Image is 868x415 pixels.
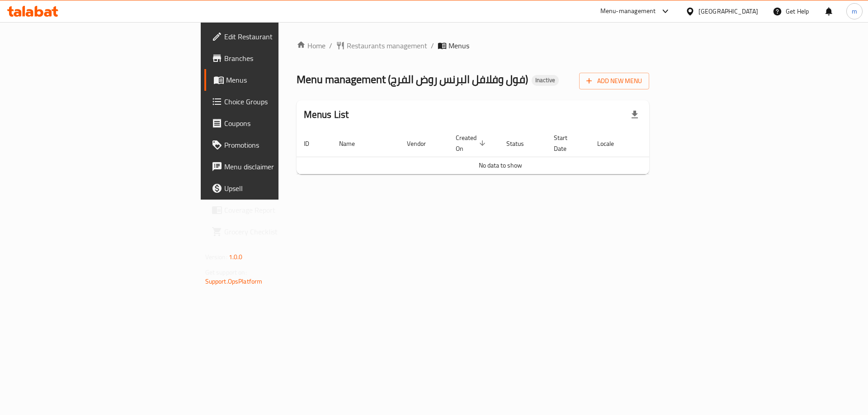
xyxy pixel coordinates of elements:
[554,132,579,154] span: Start Date
[624,104,646,126] div: Export file
[204,156,346,177] a: Menu disclaimer
[448,40,469,51] span: Menus
[597,138,626,149] span: Locale
[224,118,339,129] span: Coupons
[637,130,704,157] th: Actions
[224,96,339,107] span: Choice Groups
[204,26,346,47] a: Edit Restaurant
[229,251,243,263] span: 1.0.0
[224,205,339,215] span: Coverage Report
[204,69,346,91] a: Menus
[506,138,536,149] span: Status
[600,6,656,17] div: Menu-management
[336,40,427,51] a: Restaurants management
[205,275,263,287] a: Support.OpsPlatform
[852,6,857,16] span: m
[304,108,349,121] h2: Menus List
[339,138,367,149] span: Name
[532,75,559,86] div: Inactive
[431,40,434,51] li: /
[347,40,427,51] span: Restaurants management
[204,221,346,242] a: Grocery Checklist
[479,159,522,171] span: No data to show
[204,47,346,69] a: Branches
[226,75,339,85] span: Menus
[204,91,346,112] a: Choice Groups
[532,76,559,84] span: Inactive
[224,140,339,150] span: Promotions
[205,266,247,278] span: Get support on:
[204,134,346,156] a: Promotions
[224,183,339,194] span: Upsell
[297,69,528,89] span: Menu management ( فول وفلافل البرنس روض الفرج )
[297,40,650,51] nav: breadcrumb
[407,138,438,149] span: Vendor
[204,112,346,134] a: Coupons
[224,53,339,64] span: Branches
[698,6,758,16] div: [GEOGRAPHIC_DATA]
[304,138,321,149] span: ID
[297,130,704,174] table: enhanced table
[586,75,642,87] span: Add New Menu
[224,226,339,237] span: Grocery Checklist
[456,132,488,154] span: Created On
[224,31,339,42] span: Edit Restaurant
[224,161,339,172] span: Menu disclaimer
[205,251,227,263] span: Version:
[579,73,649,89] button: Add New Menu
[204,177,346,199] a: Upsell
[204,199,346,221] a: Coverage Report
